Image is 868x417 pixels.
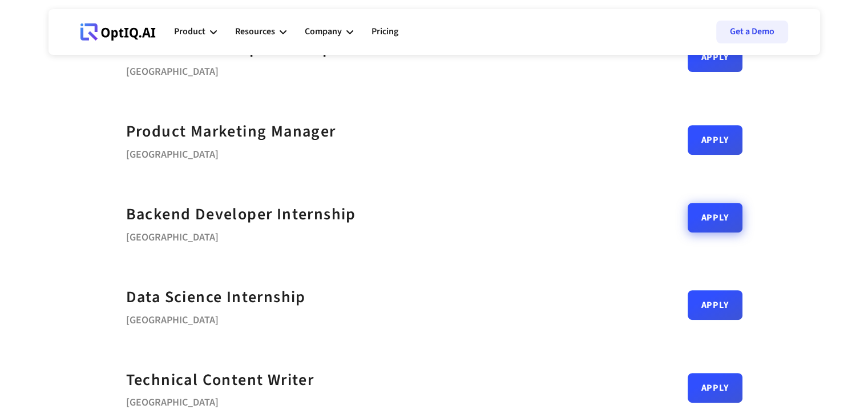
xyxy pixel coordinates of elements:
[688,203,742,232] a: Apply
[235,15,286,49] div: Resources
[126,203,356,226] strong: Backend Developer Internship
[174,24,205,39] div: Product
[305,15,353,49] div: Company
[174,15,217,49] div: Product
[688,373,742,403] a: Apply
[126,392,314,408] div: [GEOGRAPHIC_DATA]
[126,145,336,161] div: [GEOGRAPHIC_DATA]
[126,310,306,326] div: [GEOGRAPHIC_DATA]
[688,42,742,72] a: Apply
[126,284,306,310] a: Data Science Internship
[126,227,356,243] div: [GEOGRAPHIC_DATA]
[126,367,314,393] a: Technical Content Writer
[305,24,342,39] div: Company
[716,21,788,43] a: Get a Demo
[126,368,314,391] strong: Technical Content Writer
[235,24,275,39] div: Resources
[372,15,398,49] a: Pricing
[688,125,742,155] a: Apply
[126,119,336,145] a: Product Marketing Manager
[688,290,742,320] a: Apply
[80,40,81,41] div: Webflow Homepage
[126,286,306,308] strong: Data Science Internship
[126,202,356,227] a: Backend Developer Internship
[80,15,156,49] a: Webflow Homepage
[126,62,418,78] div: [GEOGRAPHIC_DATA]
